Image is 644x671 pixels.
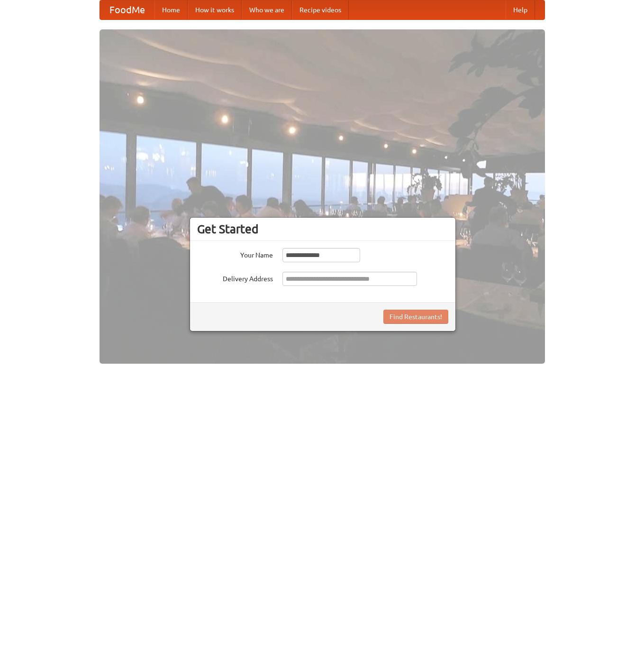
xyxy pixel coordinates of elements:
[197,222,448,236] h3: Get Started
[154,0,188,19] a: Home
[100,0,154,19] a: FoodMe
[242,0,292,19] a: Who we are
[197,272,273,284] label: Delivery Address
[383,310,448,324] button: Find Restaurants!
[506,0,535,19] a: Help
[188,0,242,19] a: How it works
[197,248,273,260] label: Your Name
[292,0,349,19] a: Recipe videos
